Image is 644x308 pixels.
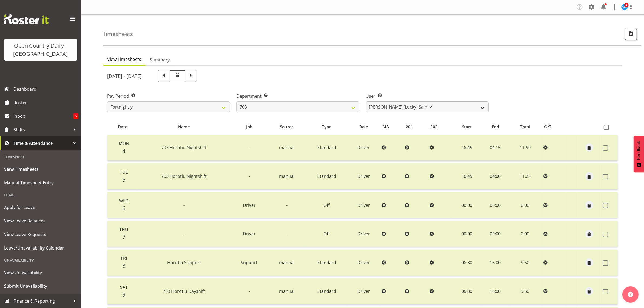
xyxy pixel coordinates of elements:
span: - [286,202,288,208]
h4: Timesheets [103,31,133,37]
span: Wed [119,198,129,204]
label: User [366,93,489,99]
div: Open Country Dairy - [GEOGRAPHIC_DATA] [9,42,72,58]
a: Apply for Leave [1,201,80,214]
td: 16:45 [452,135,481,161]
span: MA [382,124,389,130]
td: Standard [305,135,348,161]
span: - [249,145,250,150]
span: Sat [120,284,128,290]
div: Timesheet [1,151,80,162]
span: Shifts [14,126,70,134]
span: Thu [120,227,128,232]
span: Fri [121,255,127,261]
td: Standard [305,278,348,304]
td: Off [305,192,348,218]
span: Start [462,124,472,130]
span: 7 [122,233,126,241]
span: Type [322,124,331,130]
span: View Unavailability [4,268,77,277]
td: 11.25 [509,163,541,189]
span: 6 [122,204,126,212]
span: Driver [357,145,370,150]
span: Finance & Reporting [14,297,70,305]
td: Off [305,221,348,247]
span: Submit Unavailability [4,282,77,290]
td: 00:00 [481,221,509,247]
span: View Leave Balances [4,217,77,225]
a: View Unavailability [1,266,80,279]
span: Job [246,124,252,130]
span: Mon [119,140,129,146]
a: View Leave Balances [1,214,80,228]
div: Unavailability [1,255,80,266]
label: Pay Period [107,93,230,99]
img: help-xxl-2.png [628,292,633,297]
a: Manual Timesheet Entry [1,176,80,189]
span: 9 [122,291,126,298]
img: steve-webb7510.jpg [621,4,628,10]
span: manual [279,173,295,179]
span: 703 Horotiu Dayshift [163,288,205,294]
span: 8 [122,262,126,269]
span: Driver [243,202,256,208]
span: Inbox [14,112,73,120]
span: Role [359,124,368,130]
div: Leave [1,189,80,201]
span: - [286,231,288,237]
span: 4 [122,147,126,155]
span: 201 [406,124,413,130]
span: Leave/Unavailability Calendar [4,244,77,252]
a: Submit Unavailability [1,279,80,293]
span: 703 Horotiu Nightshift [161,173,207,179]
td: Standard [305,250,348,276]
td: 04:00 [481,163,509,189]
span: Driver [357,260,370,266]
span: End [492,124,499,130]
td: 00:00 [452,221,481,247]
span: Date [118,124,128,130]
td: 06:30 [452,278,481,304]
span: - [249,173,250,179]
img: Rosterit website logo [4,14,49,24]
span: Feedback [636,141,641,160]
td: 16:00 [481,250,509,276]
span: manual [279,288,295,294]
span: View Timesheets [4,165,77,173]
span: Source [280,124,294,130]
span: Apply for Leave [4,203,77,211]
span: Tue [120,169,128,175]
td: 0.00 [509,192,541,218]
span: 703 Horotiu Nightshift [161,145,207,150]
td: 9.50 [509,278,541,304]
span: Manual Timesheet Entry [4,179,77,187]
span: Total [520,124,530,130]
span: - [249,288,250,294]
label: Department [236,93,359,99]
td: 00:00 [452,192,481,218]
span: manual [279,260,295,266]
h5: [DATE] - [DATE] [107,73,142,79]
span: Summary [150,57,170,63]
td: 04:15 [481,135,509,161]
td: 9.50 [509,250,541,276]
span: manual [279,145,295,150]
span: Driver [357,202,370,208]
span: Support [241,260,257,266]
span: Name [178,124,190,130]
span: 202 [431,124,438,130]
span: Time & Attendance [14,139,70,147]
span: Driver [243,231,256,237]
span: Dashboard [14,85,78,93]
span: Driver [357,288,370,294]
a: View Timesheets [1,162,80,176]
td: 16:45 [452,163,481,189]
a: View Leave Requests [1,228,80,241]
span: Driver [357,173,370,179]
span: - [183,202,185,208]
button: Export CSV [625,28,637,40]
span: 5 [73,113,78,119]
td: 16:00 [481,278,509,304]
td: 06:30 [452,250,481,276]
span: View Timesheets [107,56,141,63]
